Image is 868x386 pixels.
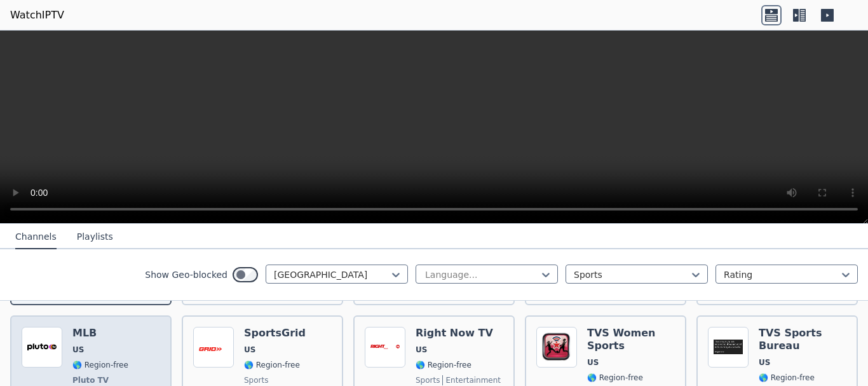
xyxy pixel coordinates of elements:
h6: MLB [72,327,128,340]
span: 🌎 Region-free [72,360,128,370]
span: 🌎 Region-free [244,360,300,370]
span: entertainment [442,375,501,385]
img: TVS Women Sports [536,327,577,368]
span: sports [416,375,440,385]
h6: Right Now TV [416,327,501,340]
span: sports [244,375,268,385]
span: 🌎 Region-free [759,373,815,383]
button: Channels [15,225,57,249]
img: Right Now TV [365,327,405,368]
span: US [759,357,770,368]
span: US [587,357,599,368]
button: Playlists [77,225,113,249]
label: Show Geo-blocked [145,268,227,281]
span: 🌎 Region-free [587,373,643,383]
span: 🌎 Region-free [416,360,471,370]
h6: TVS Sports Bureau [759,327,846,352]
img: MLB [22,327,62,368]
span: US [244,345,255,355]
a: WatchIPTV [10,8,64,23]
span: US [416,345,427,355]
h6: TVS Women Sports [587,327,675,352]
span: US [72,345,84,355]
span: Pluto TV [72,375,109,385]
img: TVS Sports Bureau [708,327,749,368]
img: SportsGrid [193,327,234,368]
h6: SportsGrid [244,327,306,340]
